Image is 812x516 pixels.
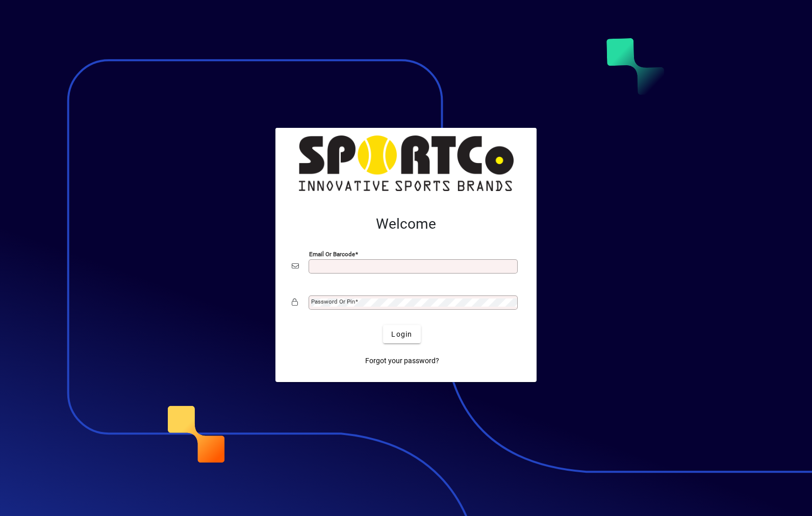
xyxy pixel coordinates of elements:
span: Login [391,329,412,340]
button: Login [383,325,420,343]
a: Forgot your password? [361,351,443,370]
mat-label: Password or Pin [311,298,355,305]
span: Forgot your password? [365,356,439,366]
h2: Welcome [292,215,520,233]
mat-label: Email or Barcode [309,251,355,258]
